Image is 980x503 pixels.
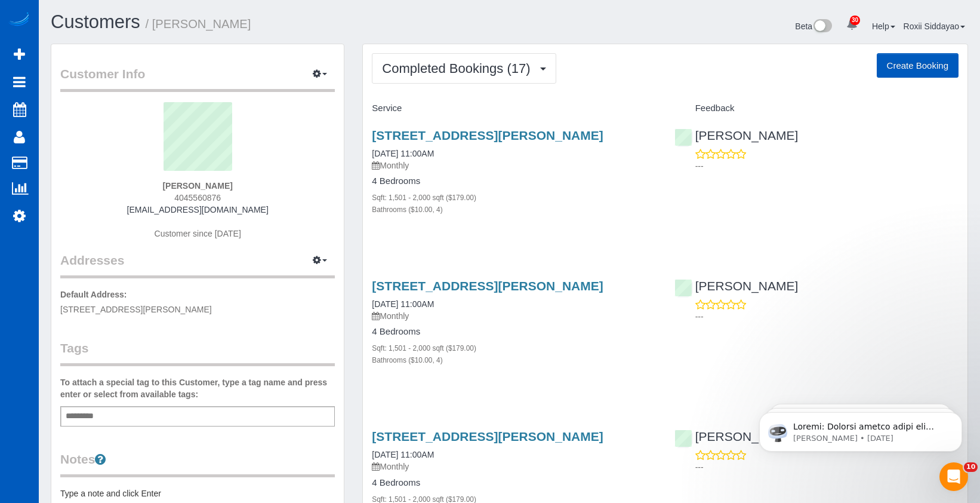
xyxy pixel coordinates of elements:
label: To attach a special tag to this Customer, type a tag name and press enter or select from availabl... [60,376,335,400]
iframe: Intercom notifications message [741,387,980,471]
a: [PERSON_NAME] [674,430,799,443]
span: Customer since [DATE] [155,229,241,238]
h4: 4 Bedrooms [372,478,656,488]
p: --- [695,160,959,172]
small: Sqft: 1,501 - 2,000 sqft ($179.00) [372,344,476,352]
button: Create Booking [877,53,959,78]
p: --- [695,311,959,323]
button: Completed Bookings (17) [372,53,556,84]
a: [DATE] 11:00AM [372,149,434,158]
a: Roxii Siddayao [904,22,965,31]
span: [STREET_ADDRESS][PERSON_NAME] [60,305,212,314]
a: [PERSON_NAME] [674,279,799,293]
p: Monthly [372,461,656,473]
small: Bathrooms ($10.00, 4) [372,356,442,364]
span: 10 [964,462,978,472]
legend: Tags [60,339,335,366]
small: Bathrooms ($10.00, 4) [372,206,442,214]
a: [EMAIL_ADDRESS][DOMAIN_NAME] [127,205,269,214]
p: --- [695,461,959,473]
label: Default Address: [60,289,127,300]
small: Sqft: 1,501 - 2,000 sqft ($179.00) [372,194,476,202]
a: [DATE] 11:00AM [372,299,434,309]
span: Completed Bookings (17) [382,61,536,76]
a: Help [872,22,895,31]
strong: [PERSON_NAME] [162,181,232,191]
a: Beta [795,22,832,31]
p: Monthly [372,310,656,322]
span: 30 [850,16,860,25]
h4: 4 Bedrooms [372,176,656,186]
legend: Customer Info [60,65,335,92]
img: Automaid Logo [7,12,31,29]
h4: 4 Bedrooms [372,327,656,337]
a: [STREET_ADDRESS][PERSON_NAME] [372,430,603,443]
span: 4045560876 [174,193,221,203]
a: [STREET_ADDRESS][PERSON_NAME] [372,279,603,293]
small: / [PERSON_NAME] [146,17,251,30]
a: [PERSON_NAME] [674,128,799,142]
h4: Feedback [674,103,959,114]
h4: Service [372,103,656,114]
p: Monthly [372,160,656,171]
a: [STREET_ADDRESS][PERSON_NAME] [372,128,603,142]
legend: Notes [60,450,335,477]
a: Customers [51,11,140,32]
a: 30 [840,12,864,38]
a: [DATE] 11:00AM [372,450,434,459]
img: New interface [812,19,832,35]
iframe: Intercom live chat [939,462,968,491]
pre: Type a note and click Enter [60,487,335,499]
